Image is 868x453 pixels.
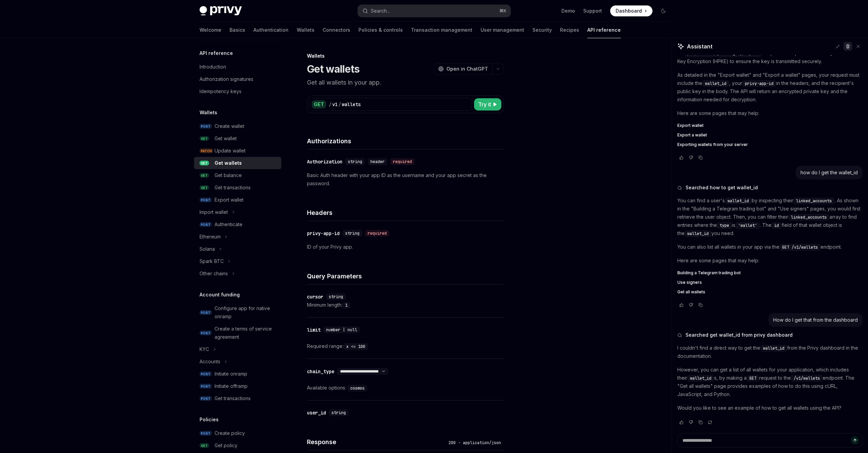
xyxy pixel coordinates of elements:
[343,343,368,350] code: x <= 100
[677,132,707,138] span: Export a wallet
[677,123,863,128] a: Export wallet
[686,332,793,338] span: Searched get wallet_id from privy dashboard
[194,132,281,145] a: GETGet wallet
[720,223,729,228] span: type
[687,42,712,50] span: Assistant
[200,396,212,401] span: POST
[200,185,209,190] span: GET
[307,293,323,300] div: cursor
[677,257,863,265] p: Here are some pages that may help:
[677,123,704,128] span: Export wallet
[194,427,281,439] a: POSTCreate policy
[307,136,504,146] h4: Authorizations
[345,231,359,236] span: string
[371,7,390,15] div: Search...
[677,154,686,161] button: Vote that response was good
[560,22,579,38] a: Recipes
[677,132,863,138] a: Export a wallet
[851,436,859,444] button: Send message
[342,101,361,108] div: wallets
[200,173,209,178] span: GET
[677,270,863,276] a: Building a Telegram trading bot
[782,245,818,250] span: GET /v1/wallets
[307,158,342,165] div: Authorization
[338,101,341,108] div: /
[677,71,863,104] p: As detailed in the "Export wallet" and "Export a wallet" pages, your request must include the , y...
[796,198,832,204] span: linked_accounts
[390,158,415,165] div: required
[307,171,504,188] p: Basic Auth header with your app ID as the username and your app secret as the password.
[200,208,228,216] div: Import wallet
[348,159,362,164] span: string
[200,22,221,38] a: Welcome
[677,280,702,285] span: Use signers
[194,355,281,368] button: Toggle Accounts section
[687,231,709,236] span: wallet_id
[687,302,695,308] button: Vote that response was not good
[370,159,385,164] span: header
[706,419,714,426] button: Reload last chat
[200,331,212,336] span: POST
[677,280,863,285] a: Use signers
[690,376,711,381] span: wallet_id
[200,291,240,299] h5: Account funding
[215,370,247,378] div: Initiate onramp
[677,109,863,117] p: Here are some pages that may help:
[200,245,215,253] div: Solana
[658,5,669,16] button: Toggle dark mode
[194,206,281,218] button: Toggle Import wallet section
[677,142,748,147] span: Exporting wallets from your server
[677,184,863,191] button: Searched how to get wallet_id
[200,75,253,83] div: Authorization signatures
[194,302,281,323] a: POSTConfigure app for native onramp
[696,154,705,161] button: Copy chat response
[677,419,686,426] button: Vote that response was good
[215,134,237,143] div: Get wallet
[323,22,350,38] a: Connectors
[307,326,321,333] div: limit
[200,87,241,96] div: Idempotency keys
[478,100,491,108] span: Try it
[194,145,281,157] a: PATCHUpdate wallet
[215,304,277,321] div: Configure app for native onramp
[677,404,863,412] p: Would you like to see an example of how to get all wallets using the API?
[230,22,245,38] a: Basics
[215,325,277,341] div: Create a terms of service agreement
[297,22,314,38] a: Wallets
[215,394,251,403] div: Get transactions
[200,415,219,424] h5: Policies
[194,157,281,169] a: GETGet wallets
[194,267,281,280] button: Toggle Other chains section
[610,5,652,16] a: Dashboard
[194,85,281,98] a: Idempotency keys
[307,63,360,75] h1: Get wallets
[365,230,389,237] div: required
[307,409,326,416] div: user_id
[215,159,242,167] div: Get wallets
[200,63,226,71] div: Introduction
[194,120,281,132] a: POSTCreate wallet
[332,101,338,108] div: v1
[677,332,863,338] button: Searched get wallet_id from privy dashboard
[200,443,209,448] span: GET
[687,419,695,426] button: Vote that response was not good
[794,376,820,381] span: /v1/wallets
[253,22,289,38] a: Authentication
[194,323,281,343] a: POSTCreate a terms of service agreement
[215,220,242,229] div: Authenticate
[358,22,403,38] a: Policies & controls
[677,289,863,295] a: Get all wallets
[587,22,621,38] a: API reference
[791,215,827,220] span: linked_accounts
[215,382,248,390] div: Initiate offramp
[200,198,212,203] span: POST
[696,302,705,308] button: Copy chat response
[337,369,388,374] select: Select schema type
[307,53,504,59] div: Wallets
[307,78,504,87] p: Get all wallets in your app.
[687,154,695,161] button: Vote that response was not good
[677,302,686,308] button: Vote that response was good
[312,100,326,108] div: GET
[329,101,332,108] div: /
[677,433,863,448] textarea: Ask a question...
